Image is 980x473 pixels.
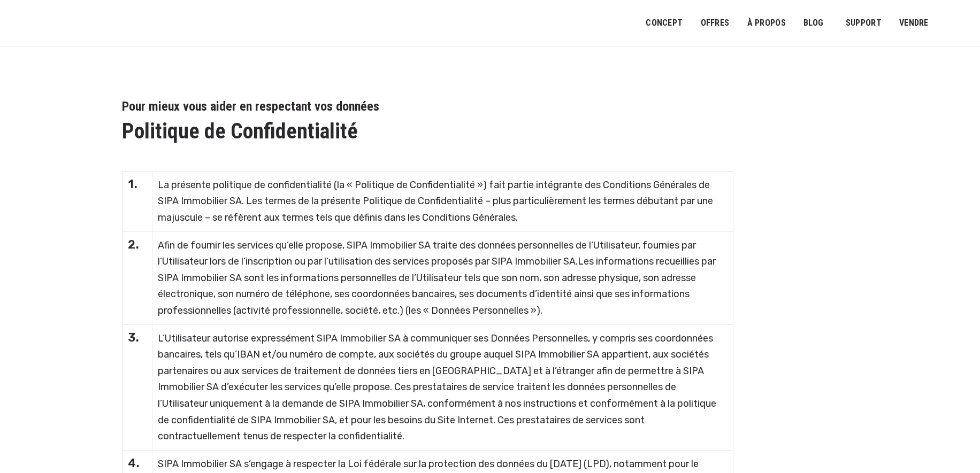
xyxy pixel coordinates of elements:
[128,237,147,252] h5: 2.
[122,118,733,145] h2: Politique de Confidentialité
[128,456,147,471] h5: 4.
[16,12,99,38] img: Logo
[797,11,831,35] a: Blog
[158,177,727,226] p: La présente politique de confidentialité (la « Politique de Confidentialité ») fait partie intégr...
[122,99,379,114] span: Pour mieux vous aider en respectant vos données
[944,13,967,33] a: Passer à
[639,11,690,35] a: Concept
[839,11,889,35] a: SUPPORT
[892,11,936,35] a: VENDRE
[158,330,727,445] p: L’Utilisateur autorise expressément SIPA Immobilier SA à communiquer ses Données Personnelles, y ...
[951,20,960,27] img: Français
[646,10,964,36] nav: Menu principal
[158,237,727,319] p: Afin de fournir les services qu’elle propose, SIPA Immobilier SA traite des données personnelles ...
[128,330,147,345] h5: 3.
[128,177,147,192] h5: 1.
[693,11,736,35] a: OFFRES
[740,11,793,35] a: À PROPOS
